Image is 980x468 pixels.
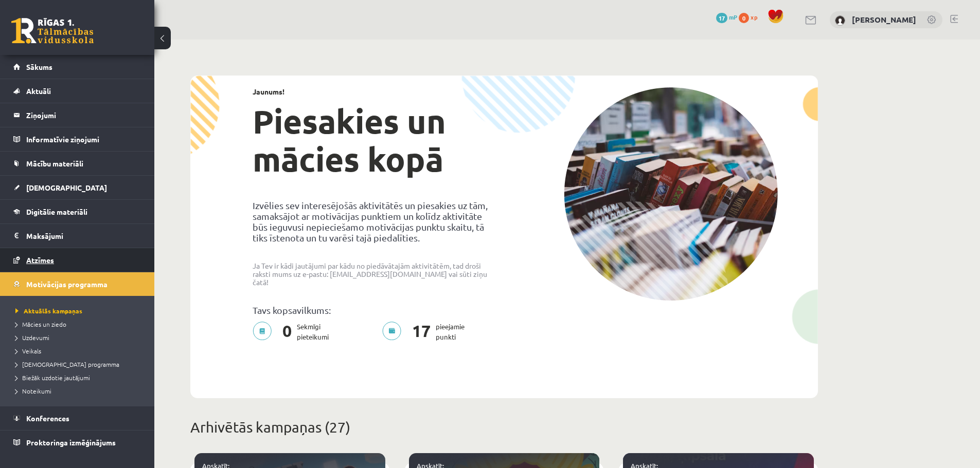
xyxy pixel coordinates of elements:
span: 17 [407,322,436,342]
a: Motivācijas programma [13,272,141,296]
a: Mācību materiāli [13,152,141,175]
p: Ja Tev ir kādi jautājumi par kādu no piedāvātajām aktivitātēm, tad droši raksti mums uz e-pastu: ... [253,261,496,286]
p: pieejamie punkti [382,322,471,342]
a: Biežāk uzdotie jautājumi [15,373,144,382]
span: Noteikumi [15,387,51,395]
a: Mācies un ziedo [15,320,144,329]
span: xp [751,13,757,21]
span: [DEMOGRAPHIC_DATA] programma [15,360,119,368]
legend: Informatīvie ziņojumi [26,127,141,151]
a: Digitālie materiāli [13,200,141,223]
a: Rīgas 1. Tālmācības vidusskola [11,18,94,44]
a: Uzdevumi [15,333,144,342]
img: campaign-image-1c4f3b39ab1f89d1fca25a8facaab35ebc8e40cf20aedba61fd73fb4233361ac.png [564,87,778,301]
span: Uzdevumi [15,333,49,342]
a: Noteikumi [15,386,144,396]
a: Sākums [13,55,141,79]
a: Aktuāli [13,79,141,103]
p: Izvēlies sev interesējošās aktivitātēs un piesakies uz tām, samaksājot ar motivācijas punktiem un... [253,200,496,243]
p: Sekmīgi pieteikumi [253,322,335,342]
span: Digitālie materiāli [26,207,87,216]
span: Veikals [15,347,41,355]
p: Arhivētās kampaņas (27) [190,417,818,438]
a: Atzīmes [13,248,141,272]
span: Mācību materiāli [26,159,83,168]
a: [DEMOGRAPHIC_DATA] programma [15,360,144,369]
span: Aktuālās kampaņas [15,307,82,315]
a: [PERSON_NAME] [852,14,916,25]
strong: Jaunums! [253,87,284,96]
h1: Piesakies un mācies kopā [253,102,496,178]
a: Konferences [13,406,141,430]
legend: Ziņojumi [26,103,141,127]
span: Mācies un ziedo [15,320,66,328]
a: Informatīvie ziņojumi [13,127,141,151]
span: Motivācijas programma [26,279,108,289]
a: Veikals [15,346,144,355]
span: Proktoringa izmēģinājums [26,438,116,447]
a: 17 mP [716,13,737,21]
a: 0 xp [739,13,762,21]
a: Proktoringa izmēģinājums [13,430,141,454]
span: 17 [716,13,727,23]
a: Aktuālās kampaņas [15,306,144,315]
span: Konferences [26,414,69,423]
img: Matīss Magone [835,15,845,26]
span: 0 [739,13,749,23]
span: 0 [277,322,297,342]
span: Atzīmes [26,255,54,265]
span: Biežāk uzdotie jautājumi [15,373,90,382]
legend: Maksājumi [26,224,141,248]
p: Tavs kopsavilkums: [253,305,496,315]
a: Maksājumi [13,224,141,248]
span: Sākums [26,62,52,71]
span: mP [729,13,737,21]
a: [DEMOGRAPHIC_DATA] [13,176,141,199]
a: Ziņojumi [13,103,141,127]
span: Aktuāli [26,86,51,96]
span: [DEMOGRAPHIC_DATA] [26,183,107,192]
